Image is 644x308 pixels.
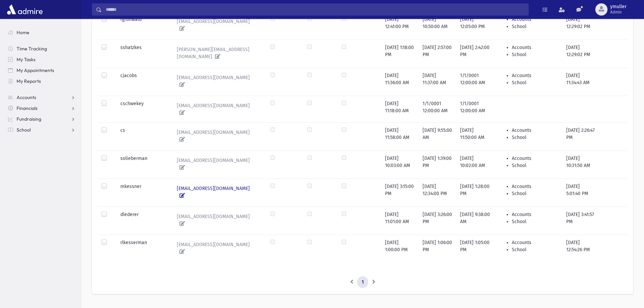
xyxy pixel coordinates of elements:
a: [EMAIL_ADDRESS][DOMAIN_NAME] [171,100,262,118]
li: Accounts [512,127,558,134]
span: Financials [17,105,38,111]
a: [EMAIL_ADDRESS][DOMAIN_NAME] [171,155,262,173]
span: My Reports [17,78,41,84]
td: [DATE] 9:38:00 AM [456,207,494,235]
td: [DATE] 3:26:00 PM [419,207,456,235]
a: Accounts [3,92,81,103]
a: School [3,124,81,135]
td: [DATE] 10:02:00 AM [456,150,494,179]
span: Time Tracking [17,46,47,52]
td: [DATE] 12:29:02 PM [562,40,599,68]
td: [DATE] 11:50:00 AM [456,122,494,150]
span: School [17,127,31,133]
td: [DATE] 12:54:26 PM [562,235,599,263]
td: [DATE] 12:41:00 PM [381,11,419,40]
a: Fundraising [3,114,81,124]
li: School [512,218,558,225]
a: [EMAIL_ADDRESS][DOMAIN_NAME] [171,183,262,201]
td: cschwekey [116,96,167,122]
td: [DATE] 12:34:00 PM [419,179,456,207]
td: [DATE] 11:01:00 AM [381,207,419,235]
td: [DATE] 9:55:00 AM [419,122,456,150]
td: mkessner [116,179,167,207]
td: [DATE] 11:58:00 AM [381,122,419,150]
td: solieberman [116,150,167,179]
span: My Tasks [17,56,35,63]
li: Accounts [512,211,558,218]
td: cs [116,122,167,150]
li: School [512,23,558,30]
img: AdmirePro [5,3,44,16]
span: Admin [610,9,626,15]
td: [DATE] 10:50:00 AM [419,11,456,40]
td: [DATE] 10:31:50 AM [562,150,599,179]
li: Accounts [512,239,558,246]
td: cjacobs [116,68,167,96]
li: Accounts [512,16,558,23]
a: My Appointments [3,65,81,76]
li: School [512,246,558,253]
td: [DATE] 1:00:00 PM [381,235,419,263]
td: [DATE] 2:57:00 PM [419,40,456,68]
a: 1 [357,276,368,288]
td: rlkesserman [116,235,167,263]
td: [DATE] 1:18:00 PM [381,40,419,68]
td: [DATE] 11:36:00 AM [381,68,419,96]
a: [EMAIL_ADDRESS][DOMAIN_NAME] [171,16,262,34]
td: [DATE] 1:39:00 PM [419,150,456,179]
a: [EMAIL_ADDRESS][DOMAIN_NAME] [171,127,262,145]
a: [EMAIL_ADDRESS][DOMAIN_NAME] [171,211,262,229]
span: Home [17,29,29,35]
li: School [512,51,558,58]
td: [DATE] 2:26:47 PM [562,122,599,150]
li: Accounts [512,183,558,190]
a: Financials [3,103,81,114]
li: School [512,162,558,169]
a: My Tasks [3,54,81,65]
a: [EMAIL_ADDRESS][DOMAIN_NAME] [171,239,262,257]
li: School [512,134,558,141]
a: Home [3,27,81,38]
a: [EMAIL_ADDRESS][DOMAIN_NAME] [171,72,262,90]
td: sshatzkes [116,40,167,68]
li: School [512,79,558,86]
td: [DATE] 12:05:00 PM [456,11,494,40]
td: [DATE] 12:29:02 PM [562,11,599,40]
span: Fundraising [17,116,41,122]
td: [DATE] 3:15:00 PM [381,179,419,207]
td: [DATE] 11:18:00 AM [381,96,419,122]
span: Accounts [17,94,36,100]
td: 1/1/0001 12:00:00 AM [456,68,494,96]
td: 1/1/0001 12:00:00 AM [456,96,494,122]
a: [PERSON_NAME][EMAIL_ADDRESS][DOMAIN_NAME] [171,44,262,62]
a: My Reports [3,76,81,87]
li: Accounts [512,72,558,79]
td: [DATE] 11:34:43 AM [562,68,599,96]
td: [DATE] 1:05:00 PM [456,235,494,263]
li: Accounts [512,155,558,162]
span: ymuller [610,4,626,9]
td: dlederer [116,207,167,235]
a: Time Tracking [3,43,81,54]
span: My Appointments [17,67,54,73]
li: School [512,190,558,197]
li: Accounts [512,44,558,51]
td: rgrunwald [116,11,167,40]
input: Search [102,3,528,16]
td: [DATE] 10:03:00 AM [381,150,419,179]
td: [DATE] 2:42:00 PM [456,40,494,68]
td: [DATE] 1:28:00 PM [456,179,494,207]
td: [DATE] 5:01:40 PM [562,179,599,207]
td: [DATE] 1:06:00 PM [419,235,456,263]
td: [DATE] 11:37:00 AM [419,68,456,96]
td: [DATE] 3:41:57 PM [562,207,599,235]
td: 1/1/0001 12:00:00 AM [419,96,456,122]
